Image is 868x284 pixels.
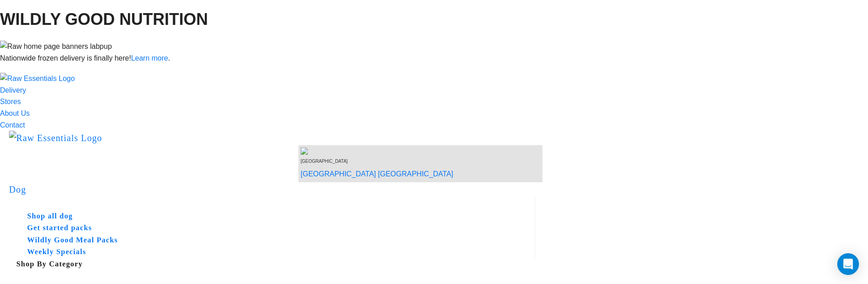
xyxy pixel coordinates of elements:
[27,246,520,258] h5: Weekly Specials
[16,258,535,270] h5: Shop By Category
[16,246,520,258] a: Weekly Specials
[27,222,520,234] h5: Get started packs
[378,170,453,178] a: [GEOGRAPHIC_DATA]
[837,253,859,275] div: Open Intercom Messenger
[131,54,168,62] a: Learn more
[301,170,376,178] a: [GEOGRAPHIC_DATA]
[301,159,348,164] span: [GEOGRAPHIC_DATA]
[16,234,520,246] a: Wildly Good Meal Packs
[16,210,520,222] a: Shop all dog
[9,131,102,145] img: Raw Essentials Logo
[9,185,26,194] a: Dog
[16,222,520,234] a: Get started packs
[301,147,310,155] img: van-moving.png
[27,234,520,246] h5: Wildly Good Meal Packs
[27,210,520,222] h5: Shop all dog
